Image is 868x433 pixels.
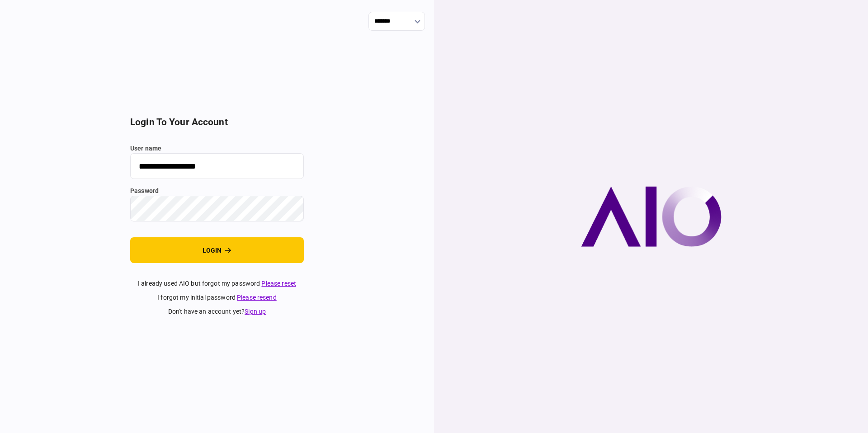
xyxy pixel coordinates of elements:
input: user name [130,153,304,179]
a: Please resend [237,294,277,301]
div: I already used AIO but forgot my password [130,279,304,288]
h2: login to your account [130,117,304,128]
img: AIO company logo [581,186,722,247]
a: Sign up [245,308,266,315]
div: don't have an account yet ? [130,307,304,316]
label: user name [130,144,304,153]
input: show language options [368,12,425,31]
input: password [130,196,304,221]
label: password [130,186,304,196]
div: I forgot my initial password [130,293,304,302]
button: login [130,237,304,263]
a: Please reset [261,280,296,287]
